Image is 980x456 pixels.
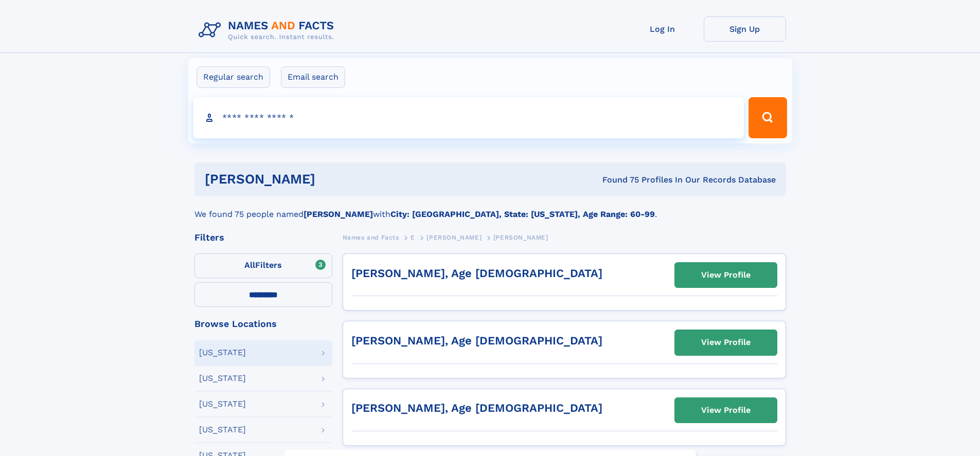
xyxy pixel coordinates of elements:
[193,97,744,138] input: search input
[675,263,777,287] a: View Profile
[351,334,602,347] a: [PERSON_NAME], Age [DEMOGRAPHIC_DATA]
[199,349,246,357] div: [US_STATE]
[244,260,255,270] span: All
[194,196,786,221] div: We found 75 people named with .
[493,234,548,241] span: [PERSON_NAME]
[194,319,332,329] div: Browse Locations
[351,267,602,280] a: [PERSON_NAME], Age [DEMOGRAPHIC_DATA]
[704,16,786,42] a: Sign Up
[426,231,482,244] a: [PERSON_NAME]
[194,253,332,278] label: Filters
[194,16,343,44] img: Logo Names and Facts
[675,330,777,355] a: View Profile
[304,209,373,219] b: [PERSON_NAME]
[281,66,345,88] label: Email search
[197,66,270,88] label: Regular search
[194,233,332,242] div: Filters
[426,234,482,241] span: [PERSON_NAME]
[701,331,751,354] div: View Profile
[199,374,246,382] div: [US_STATE]
[390,209,655,219] b: City: [GEOGRAPHIC_DATA], State: [US_STATE], Age Range: 60-99
[199,400,246,408] div: [US_STATE]
[701,263,751,287] div: View Profile
[621,16,704,42] a: Log In
[701,398,751,422] div: View Profile
[343,231,399,244] a: Names and Facts
[199,426,246,434] div: [US_STATE]
[675,398,777,423] a: View Profile
[411,231,415,244] a: E
[459,174,776,186] div: Found 75 Profiles In Our Records Database
[351,402,602,414] a: [PERSON_NAME], Age [DEMOGRAPHIC_DATA]
[749,97,787,138] button: Search Button
[205,173,459,186] h1: [PERSON_NAME]
[411,234,415,241] span: E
